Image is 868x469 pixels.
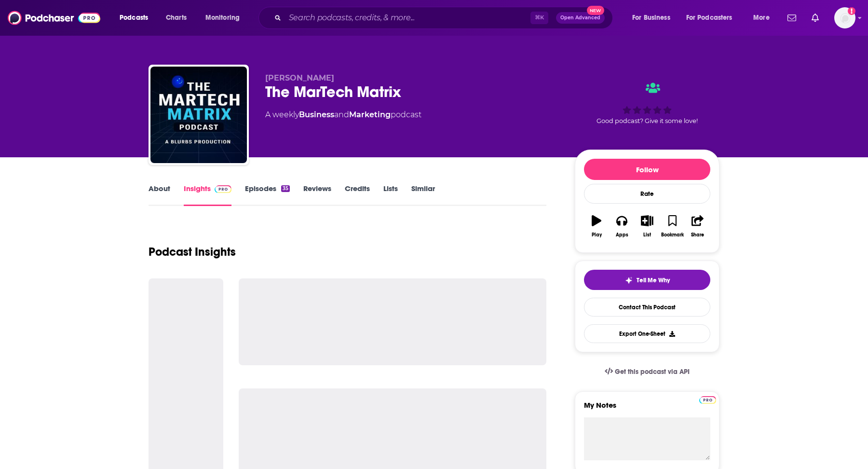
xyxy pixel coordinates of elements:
button: open menu [113,10,161,26]
div: Rate [584,184,710,204]
img: tell me why sparkle [625,276,633,284]
div: Bookmark [661,232,684,238]
a: About [149,184,170,206]
button: open menu [625,10,682,26]
span: Open Advanced [560,15,600,20]
img: User Profile [834,7,855,28]
img: Podchaser Pro [699,396,716,404]
a: Marketing [349,110,391,119]
div: List [643,232,651,238]
span: Tell Me Why [637,276,670,284]
span: New [587,6,604,15]
button: Show profile menu [834,7,855,28]
input: Search podcasts, credits, & more... [285,10,530,26]
img: Podchaser - Follow, Share and Rate Podcasts [8,9,100,27]
a: InsightsPodchaser Pro [184,184,231,206]
button: Export One-Sheet [584,324,710,343]
span: Monitoring [205,11,240,25]
svg: Add a profile image [848,7,855,15]
button: Play [584,209,609,244]
div: Good podcast? Give it some love! [575,73,719,133]
span: More [753,11,770,25]
span: Logged in as TeemsPR [834,7,855,28]
label: My Notes [584,400,710,417]
a: Charts [160,10,192,26]
a: Episodes35 [245,184,290,206]
button: open menu [199,10,252,26]
button: List [635,209,660,244]
div: Apps [616,232,628,238]
a: Pro website [699,395,716,404]
a: Credits [345,184,370,206]
span: Good podcast? Give it some love! [597,117,698,124]
a: Business [299,110,334,119]
div: Search podcasts, credits, & more... [268,7,622,29]
a: Similar [411,184,435,206]
div: Play [592,232,602,238]
span: Get this podcast via API [615,368,690,376]
a: Show notifications dropdown [808,10,823,26]
span: Podcasts [120,11,148,25]
button: Share [685,209,710,244]
span: Charts [166,11,187,25]
img: Podchaser Pro [215,185,231,193]
h1: Podcast Insights [149,245,236,259]
span: ⌘ K [530,12,548,24]
a: Reviews [303,184,331,206]
div: A weekly podcast [265,109,421,121]
a: Show notifications dropdown [784,10,800,26]
div: 35 [281,185,290,192]
span: [PERSON_NAME] [265,73,334,83]
button: tell me why sparkleTell Me Why [584,270,710,290]
a: Contact This Podcast [584,298,710,317]
span: For Podcasters [686,11,732,25]
div: Share [691,232,704,238]
button: Bookmark [660,209,685,244]
button: Follow [584,159,710,180]
span: and [334,110,349,119]
span: For Business [632,11,670,25]
button: open menu [680,10,746,26]
img: The MarTech Matrix [150,67,247,163]
a: Lists [383,184,398,206]
button: Apps [609,209,634,244]
button: Open AdvancedNew [556,12,605,24]
a: Get this podcast via API [597,360,697,384]
button: open menu [746,10,782,26]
